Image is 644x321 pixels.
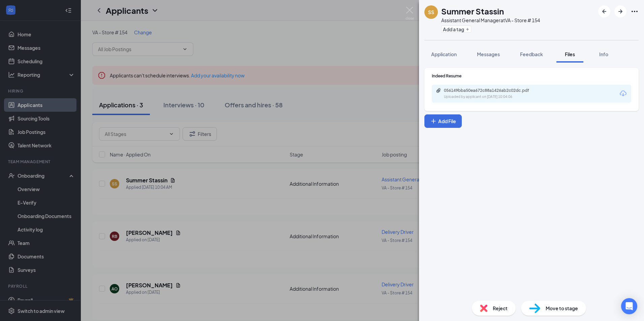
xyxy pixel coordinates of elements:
span: Messages [477,51,500,57]
svg: ArrowLeftNew [600,7,608,15]
svg: Download [619,90,627,98]
div: Open Intercom Messenger [621,298,637,314]
div: Indeed Resume [432,73,631,79]
svg: Paperclip [436,88,441,93]
h1: Summer Stassin [441,5,504,17]
svg: Plus [465,27,470,31]
button: ArrowRight [614,5,626,17]
span: Application [431,51,457,57]
button: PlusAdd a tag [441,26,471,33]
span: Reject [493,305,508,312]
div: 056149bba50ea672c88a1426ab2c02dc.pdf [444,88,538,93]
svg: ArrowRight [616,7,624,15]
div: Uploaded by applicant on [DATE] 10:04:06 [444,94,545,100]
span: Files [565,51,575,57]
button: ArrowLeftNew [598,5,610,17]
span: Feedback [520,51,543,57]
span: Move to stage [546,305,578,312]
button: Add FilePlus [424,114,462,128]
svg: Plus [430,118,437,124]
svg: Ellipses [631,7,639,15]
div: Assistant General Manager at VA - Store # 154 [441,17,540,24]
a: Paperclip056149bba50ea672c88a1426ab2c02dc.pdfUploaded by applicant on [DATE] 10:04:06 [436,88,545,100]
span: Info [599,51,608,57]
div: SS [428,9,434,15]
